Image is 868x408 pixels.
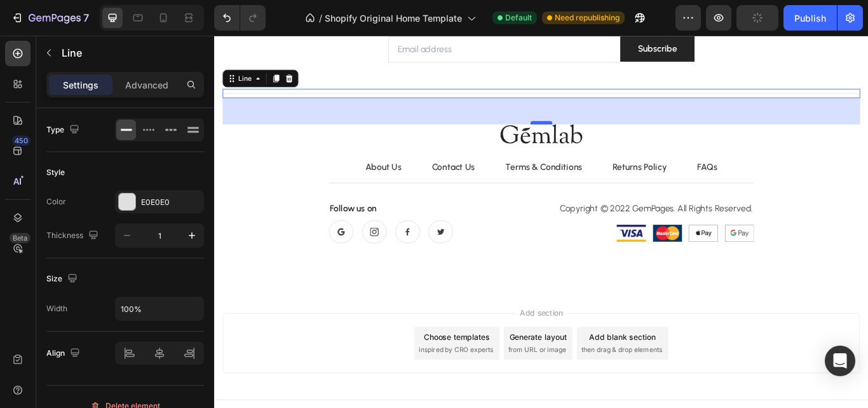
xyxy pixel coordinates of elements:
[505,12,532,24] span: Default
[46,227,101,244] div: Thickness
[135,194,370,209] p: Follow us on
[319,11,322,25] span: /
[342,361,410,372] span: from URL or image
[63,78,98,92] p: Settings
[176,146,218,162] a: About Us
[428,361,522,372] span: then drag & drop elements
[116,297,203,320] input: Auto
[46,196,66,208] div: Color
[125,78,168,92] p: Advanced
[339,146,429,162] a: Terms & Conditions
[511,221,545,241] img: Alt Image
[595,221,629,241] img: Alt Image
[351,317,412,330] span: Add section
[46,271,80,288] div: Size
[214,36,868,408] iframe: Design area
[62,45,199,60] p: Line
[553,221,587,241] img: Alt Image
[254,146,304,162] a: Contact Us
[783,5,837,31] button: Publish
[245,345,322,358] div: Choose templates
[794,11,826,25] div: Publish
[437,345,515,358] div: Add blank section
[10,233,31,243] div: Beta
[5,5,95,31] button: 7
[469,221,503,241] img: Alt Image
[83,10,89,25] p: 7
[465,146,527,162] a: Returns Policy
[334,104,429,126] img: Alt Image
[325,11,462,25] span: Shopify Original Home Template
[344,345,411,358] div: Generate layout
[141,197,201,208] div: E0E0E0
[46,345,83,362] div: Align
[46,122,82,139] div: Type
[46,303,67,314] div: Width
[555,12,620,24] span: Need republishing
[12,136,31,146] div: 450
[563,146,587,162] a: FAQs
[46,167,65,178] div: Style
[214,5,266,31] div: Undo/Redo
[238,361,325,372] span: inspired by CRO experts
[392,194,628,209] p: Copyright © 2022 GemPages. All Rights Reserved.
[825,346,855,376] div: Open Intercom Messenger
